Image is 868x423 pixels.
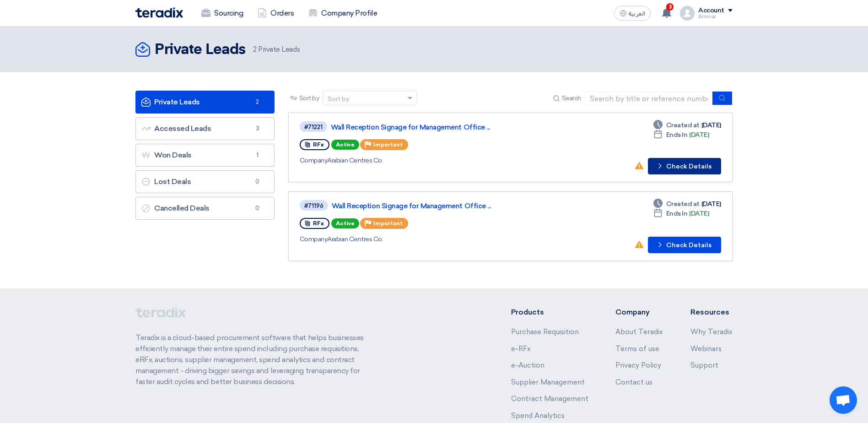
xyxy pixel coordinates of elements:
a: Purchase Requisition [511,328,579,336]
span: Important [373,220,403,227]
a: Accessed Leads3 [135,117,275,140]
button: Check Details [648,237,721,253]
span: Search [562,93,581,103]
span: RFx [313,141,324,148]
a: Lost Deals0 [135,170,275,193]
div: #71221 [304,124,323,130]
a: Contract Management [511,395,588,403]
a: About Teradix [615,328,663,336]
li: Company [615,307,663,318]
h2: Private Leads [155,41,246,59]
li: Resources [690,307,733,318]
span: 0 [252,177,263,186]
div: Sort by [328,94,349,104]
a: e-Auction [511,361,545,369]
span: 3 [666,3,674,11]
span: Created at [666,120,700,130]
img: profile_test.png [680,6,695,21]
button: Check Details [648,158,721,174]
a: Won Deals1 [135,144,275,167]
div: #71196 [304,203,323,209]
span: Ends In [666,209,688,218]
a: Open chat [830,386,857,414]
div: Ammar [698,14,733,19]
a: Private Leads2 [135,91,275,114]
div: Account [698,7,724,15]
a: Spend Analytics [511,412,565,420]
div: [DATE] [653,120,721,130]
img: Teradix logo [135,7,183,18]
span: Active [331,140,359,150]
span: Active [331,218,359,228]
span: Company [300,157,328,164]
a: Why Teradix [690,328,733,336]
a: Wall Reception Signage for Management Office ... [331,123,560,131]
div: [DATE] [653,209,709,218]
a: Support [690,361,718,369]
a: Privacy Policy [615,361,661,369]
li: Products [511,307,588,318]
span: العربية [629,11,645,17]
div: [DATE] [653,130,709,140]
span: Created at [666,199,700,209]
a: Contact us [615,378,652,386]
button: العربية [614,6,651,21]
a: Supplier Management [511,378,585,386]
span: 2 [253,45,257,54]
div: [DATE] [653,199,721,209]
div: Arabian Centres Co. [300,234,562,244]
span: RFx [313,220,324,227]
span: Private Leads [253,44,300,55]
span: Important [373,141,403,148]
a: Wall Reception Signage for Management Office ... [332,202,561,210]
span: 3 [252,124,263,133]
span: 1 [252,151,263,160]
input: Search by title or reference number [585,92,713,105]
span: 2 [252,98,263,107]
a: Webinars [690,345,722,353]
a: Orders [250,3,301,23]
span: Sort by [299,93,319,103]
span: Ends In [666,130,688,140]
a: Sourcing [194,3,250,23]
p: Teradix is a cloud-based procurement software that helps businesses efficiently manage their enti... [135,332,374,387]
a: Company Profile [301,3,384,23]
div: Arabian Centres Co. [300,156,561,165]
span: Company [300,235,328,243]
a: Terms of use [615,345,659,353]
span: 0 [252,204,263,213]
a: Cancelled Deals0 [135,197,275,220]
a: e-RFx [511,345,531,353]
